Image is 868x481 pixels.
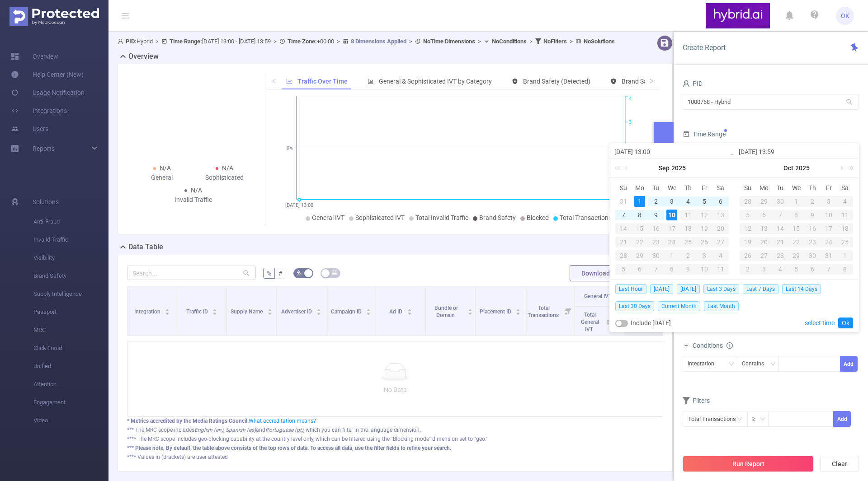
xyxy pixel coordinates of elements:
a: Next month (PageDown) [837,159,845,177]
td: September 8, 2025 [632,208,648,222]
input: End date [739,146,854,157]
span: Last Hour [615,284,646,294]
i: icon: user [118,38,126,44]
span: OK [841,7,849,25]
div: Integration [688,356,721,371]
td: October 6, 2025 [756,208,772,222]
span: Solutions [33,193,59,211]
tspan: 4 [629,96,632,102]
u: 8 Dimensions Applied [351,38,406,45]
div: 7 [648,264,664,275]
div: 31 [618,196,629,207]
td: September 11, 2025 [680,208,696,222]
span: Traffic Over Time [297,78,348,85]
div: 16 [804,223,821,234]
div: General [131,173,193,182]
span: Passport [33,303,108,321]
div: 4 [772,264,788,275]
th: Fri [696,181,712,195]
td: October 27, 2025 [756,249,772,262]
td: October 11, 2025 [837,208,853,222]
div: 5 [740,210,756,220]
div: 28 [740,196,756,207]
i: icon: left [272,78,277,84]
td: September 23, 2025 [648,235,664,249]
td: October 14, 2025 [772,222,788,235]
span: Total Transactions [560,214,612,221]
span: General & Sophisticated IVT by Category [379,78,492,85]
span: Reports [33,145,55,152]
th: Mon [632,181,648,195]
th: Sun [615,181,632,195]
span: Last 7 Days [743,284,778,294]
td: September 17, 2025 [664,222,680,235]
div: 25 [680,237,696,248]
div: 2 [680,250,696,261]
td: September 4, 2025 [680,195,696,208]
a: select time [805,314,835,332]
div: 2 [651,196,661,207]
b: No Conditions [492,38,527,45]
span: Tu [772,184,788,192]
a: Next year (Control + right) [844,159,855,177]
td: October 16, 2025 [804,222,821,235]
td: October 25, 2025 [837,235,853,249]
div: 6 [632,264,648,275]
td: October 17, 2025 [821,222,837,235]
span: Supply Intelligence [33,285,108,303]
b: No Time Dimensions [423,38,475,45]
span: Invalid Traffic [33,231,108,249]
td: September 15, 2025 [632,222,648,235]
div: 10 [696,264,712,275]
td: September 25, 2025 [680,235,696,249]
td: September 9, 2025 [648,208,664,222]
td: October 9, 2025 [804,208,821,222]
div: 14 [772,223,788,234]
span: Blocked [527,214,549,221]
td: October 3, 2025 [821,195,837,208]
tspan: 3 [629,119,632,125]
div: 8 [634,210,645,220]
span: [DATE] [677,284,700,294]
a: Ok [838,318,853,328]
div: 4 [837,196,853,207]
span: > [527,38,535,45]
td: November 5, 2025 [788,262,805,276]
span: Su [615,184,632,192]
td: October 5, 2025 [615,262,632,276]
h2: Overview [128,51,159,62]
input: Search... [127,266,256,280]
div: 1 [837,250,853,261]
a: 2025 [670,159,687,177]
span: [DATE] [650,284,673,294]
span: Tu [648,184,664,192]
a: Users [11,120,48,138]
a: Overview [11,47,58,65]
span: N/A [160,164,171,172]
td: October 22, 2025 [788,235,805,249]
span: > [271,38,279,45]
span: Last 3 Days [703,284,739,294]
div: 12 [740,223,756,234]
div: 30 [772,196,788,207]
td: October 2, 2025 [680,249,696,262]
td: September 2, 2025 [648,195,664,208]
div: 18 [837,223,853,234]
div: 9 [651,210,661,220]
i: icon: right [649,78,654,84]
a: Help Center (New) [11,65,84,84]
td: September 26, 2025 [696,235,712,249]
div: 20 [712,223,729,234]
div: 29 [756,196,772,207]
td: September 29, 2025 [756,195,772,208]
span: MRC [33,321,108,339]
td: September 21, 2025 [615,235,632,249]
button: Add [833,411,851,427]
td: September 12, 2025 [696,208,712,222]
td: October 29, 2025 [788,249,805,262]
b: Time Range: [170,38,202,45]
div: 6 [715,196,726,207]
i: icon: line-chart [286,78,292,84]
div: 19 [740,237,756,248]
span: Sophisticated IVT [355,214,405,221]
